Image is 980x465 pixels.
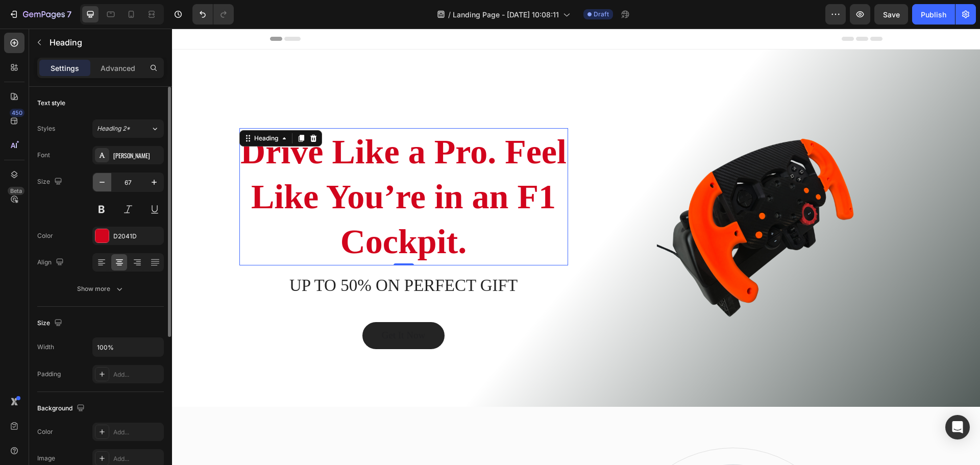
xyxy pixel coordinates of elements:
div: Size [37,175,64,189]
span: Heading 2* [97,124,130,133]
div: 450 [10,109,24,117]
div: Styles [37,124,55,133]
div: Padding [37,370,61,379]
div: Open Intercom Messenger [945,415,970,439]
div: Add... [113,454,161,463]
div: Size [37,316,64,330]
img: Alt Image [412,35,741,364]
div: Background [37,402,87,415]
p: 7 [67,8,71,20]
div: Add... [113,428,161,437]
div: Font [37,151,50,160]
p: Advanced [101,63,135,74]
button: Show more [37,280,164,298]
div: Image [37,454,55,463]
div: [PERSON_NAME] [113,151,161,160]
div: Color [37,231,53,240]
button: Save [874,4,908,25]
span: / [448,9,451,20]
span: Save [883,10,900,19]
iframe: Design area [172,29,980,465]
div: Show more [77,284,125,294]
div: Width [37,342,54,352]
div: Color [37,427,53,436]
div: Get It Now [210,301,253,313]
span: Landing Page - [DATE] 10:08:11 [453,9,559,20]
p: Settings [51,63,79,74]
span: Draft [594,10,609,19]
input: Auto [93,338,163,356]
div: Undo/Redo [192,4,234,25]
button: Heading 2* [92,119,164,138]
div: D2041D [113,232,161,241]
p: Heading [50,36,160,48]
div: Text style [37,99,65,108]
div: Align [37,256,66,270]
div: Beta [8,187,24,195]
div: Publish [921,9,946,20]
a: Get It Now [190,293,273,321]
div: Add... [113,370,161,379]
button: 7 [4,4,76,25]
button: Publish [912,4,955,25]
